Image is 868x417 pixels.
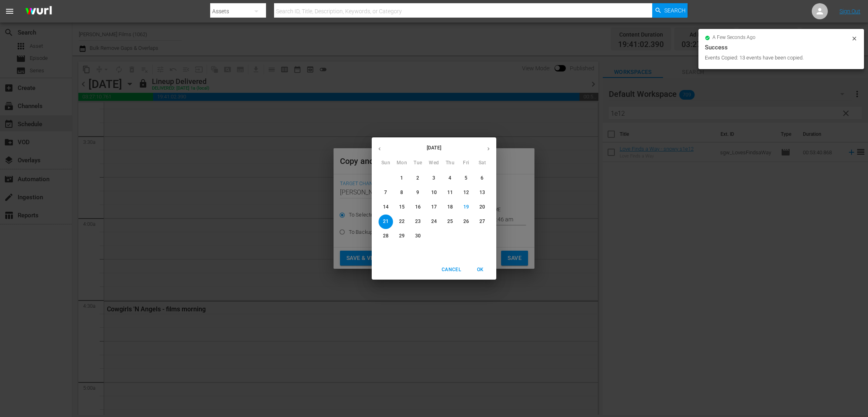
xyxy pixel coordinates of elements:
button: 5 [459,171,473,186]
div: Events Copied: 13 events have been copied. [705,54,849,62]
p: 9 [416,189,419,196]
button: 15 [395,200,409,215]
p: 14 [383,204,389,211]
button: 25 [443,215,457,229]
button: 4 [443,171,457,186]
span: menu [5,6,14,16]
p: 2 [416,175,419,182]
button: 2 [411,171,425,186]
button: 19 [459,200,473,215]
a: Sign Out [839,8,860,14]
div: Success [705,43,858,52]
button: 12 [459,186,473,200]
p: 5 [465,175,467,182]
button: 30 [411,229,425,243]
button: 11 [443,186,457,200]
p: 23 [415,218,421,225]
button: 14 [379,200,393,215]
p: 29 [399,233,405,239]
button: 22 [395,215,409,229]
span: Search [664,3,686,18]
span: Cancel [442,266,461,274]
p: 3 [432,175,435,182]
img: ans4CAIJ8jUAAAAAAAAAAAAAAAAAAAAAAAAgQb4GAAAAAAAAAAAAAAAAAAAAAAAAJMjXAAAAAAAAAAAAAAAAAAAAAAAAgAT5G... [19,2,58,21]
p: 26 [463,218,469,225]
button: 16 [411,200,425,215]
span: Tue [411,159,425,167]
button: 9 [411,186,425,200]
span: Fri [459,159,473,167]
p: 17 [431,204,437,211]
button: 27 [475,215,489,229]
button: 23 [411,215,425,229]
button: 20 [475,200,489,215]
p: 10 [431,189,437,196]
button: 17 [427,200,441,215]
button: 29 [395,229,409,243]
button: 24 [427,215,441,229]
p: 15 [399,204,405,211]
p: 24 [431,218,437,225]
span: Sat [475,159,489,167]
p: 18 [447,204,453,211]
button: 26 [459,215,473,229]
p: 16 [415,204,421,211]
span: Thu [443,159,457,167]
p: [DATE] [387,144,481,151]
button: 18 [443,200,457,215]
p: 8 [400,189,403,196]
p: 4 [448,175,451,182]
button: 28 [379,229,393,243]
span: Mon [395,159,409,167]
p: 11 [447,189,453,196]
button: 7 [379,186,393,200]
p: 7 [384,189,387,196]
p: 30 [415,233,421,239]
p: 21 [383,218,389,225]
button: Cancel [438,263,464,276]
p: 19 [463,204,469,211]
p: 22 [399,218,405,225]
p: 12 [463,189,469,196]
p: 20 [479,204,485,211]
button: 1 [395,171,409,186]
p: 28 [383,233,389,239]
span: OK [471,266,490,274]
button: 6 [475,171,489,186]
button: 21 [379,215,393,229]
span: a few seconds ago [712,35,755,41]
p: 27 [479,218,485,225]
button: 10 [427,186,441,200]
p: 1 [400,175,403,182]
button: 8 [395,186,409,200]
span: Wed [427,159,441,167]
p: 25 [447,218,453,225]
button: 3 [427,171,441,186]
button: OK [467,263,493,276]
button: 13 [475,186,489,200]
p: 6 [481,175,483,182]
p: 13 [479,189,485,196]
span: Sun [379,159,393,167]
